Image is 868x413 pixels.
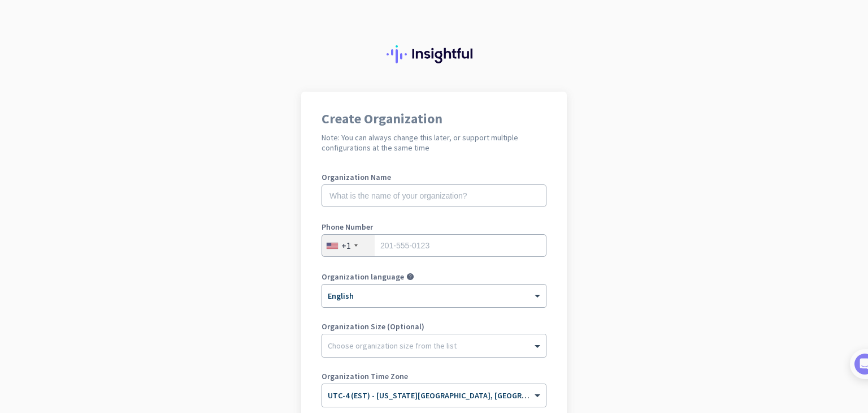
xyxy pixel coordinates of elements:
label: Organization Size (Optional) [322,322,546,330]
h2: Note: You can always change this later, or support multiple configurations at the same time [322,132,546,153]
i: help [406,273,414,281]
img: Insightful [387,45,481,63]
label: Phone Number [322,223,546,231]
div: +1 [341,240,351,251]
label: Organization Time Zone [322,372,546,380]
h1: Create Organization [322,112,546,126]
label: Organization Name [322,173,546,181]
input: 201-555-0123 [322,234,546,257]
input: What is the name of your organization? [322,184,546,207]
label: Organization language [322,273,404,281]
